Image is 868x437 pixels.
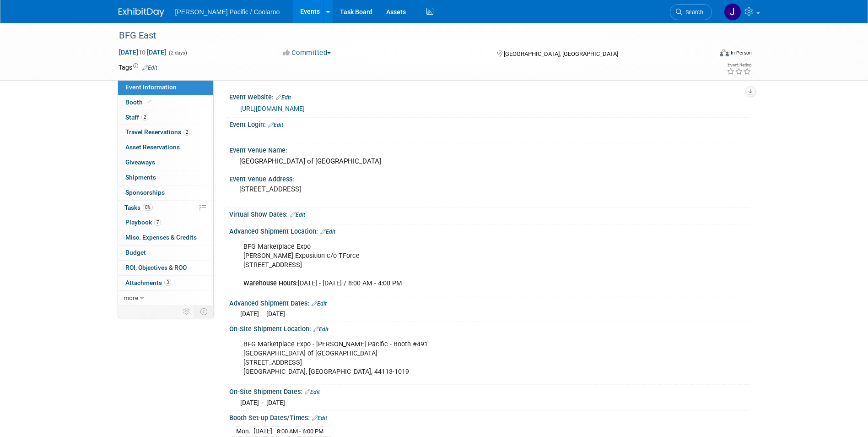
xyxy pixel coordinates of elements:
span: Playbook [125,218,161,226]
span: 3 [164,279,171,286]
div: On-Site Shipment Location: [229,322,750,334]
a: [URL][DOMAIN_NAME] [240,105,305,112]
span: Tasks [124,204,153,211]
img: Jason Brock [724,3,741,21]
a: Staff2 [118,110,213,125]
div: Event Login: [229,118,750,130]
b: Warehouse Hours: [243,279,298,287]
div: On-Site Shipment Dates: [229,385,750,397]
div: Event Venue Name: [229,143,750,155]
span: Search [682,9,703,16]
div: Event Venue Address: [229,172,750,184]
span: 0% [143,204,153,211]
span: Asset Reservations [125,143,180,151]
span: Booth [125,98,153,106]
div: BFG Marketplace Expo - [PERSON_NAME] Pacific - Booth #491 [GEOGRAPHIC_DATA] of [GEOGRAPHIC_DATA] ... [237,335,649,381]
span: [DATE] - [DATE] [240,310,285,317]
i: Booth reservation complete [147,99,151,104]
a: Search [670,4,712,20]
a: Misc. Expenses & Credits [118,230,213,245]
span: 7 [154,219,161,226]
pre: [STREET_ADDRESS] [239,185,436,193]
a: Playbook7 [118,215,213,230]
div: In-Person [730,49,752,56]
a: Attachments3 [118,276,213,290]
td: Mon. [236,426,253,437]
span: ROI, Objectives & ROO [125,264,187,271]
span: to [138,49,147,56]
a: Sponsorships [118,186,213,200]
span: 8:00 AM - 6:00 PM [277,428,323,435]
div: Advanced Shipment Dates: [229,296,750,308]
a: Shipments [118,170,213,185]
img: Format-Inperson.png [720,49,729,56]
div: Virtual Show Dates: [229,208,750,219]
span: [DATE] [DATE] [119,48,167,56]
a: Budget [118,246,213,260]
a: Booth [118,95,213,110]
span: 2 [183,129,190,136]
div: BFG Marketplace Expo [PERSON_NAME] Exposition c/o TForce [STREET_ADDRESS] [DATE] - [DATE] / 8:00 ... [237,238,649,293]
td: Personalize Event Tab Strip [179,306,195,317]
div: [GEOGRAPHIC_DATA] of [GEOGRAPHIC_DATA] [236,154,743,169]
a: Event Information [118,80,213,95]
td: [DATE] [253,426,272,437]
td: Tags [119,63,157,72]
span: [PERSON_NAME] Pacific / Coolaroo [175,8,280,16]
img: ExhibitDay [119,8,164,17]
a: more [118,291,213,306]
a: Tasks0% [118,201,213,215]
button: Committed [280,48,334,58]
a: Travel Reservations2 [118,125,213,140]
span: Attachments [125,279,171,286]
span: Travel Reservations [125,128,190,136]
a: Edit [313,326,329,333]
span: [GEOGRAPHIC_DATA], [GEOGRAPHIC_DATA] [504,50,618,57]
span: Misc. Expenses & Credits [125,234,197,241]
a: Edit [142,65,157,71]
div: Event Website: [229,90,750,102]
div: Event Format [658,48,752,61]
span: Event Information [125,83,177,91]
div: Event Rating [727,63,751,67]
a: ROI, Objectives & ROO [118,261,213,275]
a: Edit [305,389,320,395]
span: 2 [141,114,148,120]
div: Booth Set-up Dates/Times: [229,411,750,423]
span: [DATE] - [DATE] [240,399,285,406]
span: Shipments [125,174,156,181]
a: Edit [312,300,327,307]
a: Edit [290,212,305,218]
a: Edit [312,415,327,421]
td: Toggle Event Tabs [194,306,213,317]
a: Edit [268,122,283,128]
span: Sponsorships [125,189,165,196]
a: Giveaways [118,155,213,170]
a: Edit [276,94,291,101]
span: Budget [125,249,146,256]
span: Staff [125,114,148,121]
a: Asset Reservations [118,140,213,155]
span: more [124,294,138,301]
div: BFG East [116,27,698,44]
span: Giveaways [125,158,155,166]
span: (2 days) [168,50,187,56]
div: Advanced Shipment Location: [229,224,750,236]
a: Edit [320,229,335,235]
